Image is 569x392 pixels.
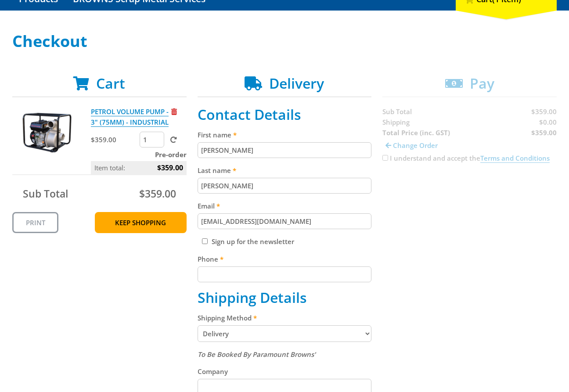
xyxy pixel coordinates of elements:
[198,129,372,140] label: First name
[198,178,372,194] input: Please enter your last name.
[198,213,372,229] input: Please enter your email address.
[157,161,183,174] span: $359.00
[91,149,187,160] p: Pre-order
[198,254,372,264] label: Phone
[96,74,125,93] span: Cart
[12,212,58,233] a: Print
[171,107,177,116] a: Remove from cart
[91,134,138,145] p: $359.00
[198,350,316,359] em: To Be Booked By Paramount Browns'
[198,165,372,176] label: Last name
[198,106,372,123] h2: Contact Details
[139,187,176,201] span: $359.00
[269,74,324,93] span: Delivery
[198,289,372,306] h2: Shipping Details
[198,266,372,282] input: Please enter your telephone number.
[198,142,372,158] input: Please enter your first name.
[12,32,557,50] h1: Checkout
[212,237,294,246] label: Sign up for the newsletter
[21,106,73,159] img: PETROL VOLUME PUMP - 3" (75MM) - INDUSTRIAL
[198,313,372,323] label: Shipping Method
[198,325,372,342] select: Please select a shipping method.
[198,201,372,211] label: Email
[23,187,68,201] span: Sub Total
[91,107,169,127] a: PETROL VOLUME PUMP - 3" (75MM) - INDUSTRIAL
[198,366,372,377] label: Company
[91,161,187,174] p: Item total:
[95,212,187,233] a: Keep Shopping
